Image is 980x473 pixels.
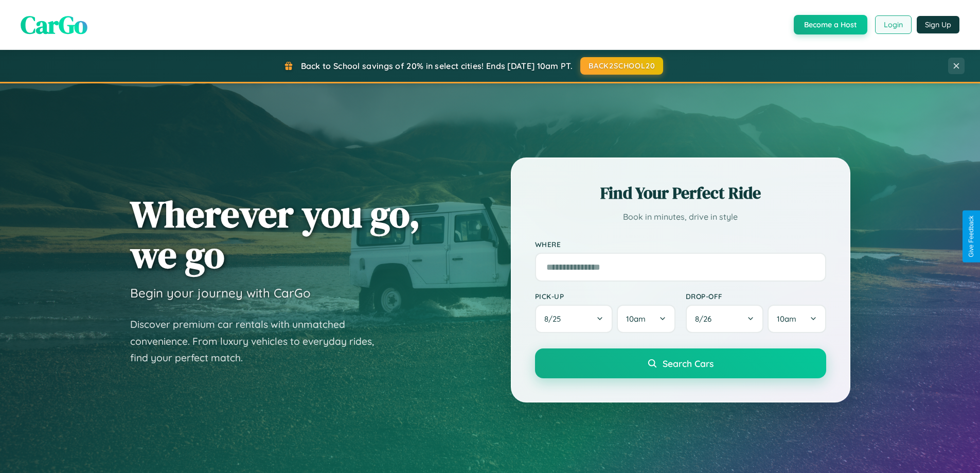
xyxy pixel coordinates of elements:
h3: Begin your journey with CarGo [130,285,311,301]
button: 10am [768,305,826,333]
button: 8/25 [535,305,613,333]
div: Give Feedback [968,216,975,257]
p: Discover premium car rentals with unmatched convenience. From luxury vehicles to everyday rides, ... [130,316,387,366]
label: Where [535,240,826,249]
button: Sign Up [917,16,959,33]
span: CarGo [21,8,87,42]
button: Search Cars [535,348,826,378]
label: Pick-up [535,292,675,301]
button: BACK2SCHOOL20 [580,57,663,75]
button: 10am [617,305,675,333]
span: 8 / 25 [544,314,566,324]
button: 8/26 [686,305,764,333]
h2: Find Your Perfect Ride [535,182,826,204]
label: Drop-off [686,292,826,301]
span: 10am [777,314,796,324]
p: Book in minutes, drive in style [535,209,826,224]
h1: Wherever you go, we go [130,194,420,275]
span: Back to School savings of 20% in select cities! Ends [DATE] 10am PT. [301,61,573,71]
button: Login [875,15,912,34]
span: 10am [626,314,646,324]
span: Search Cars [663,358,714,369]
span: 8 / 26 [695,314,717,324]
button: Become a Host [794,15,867,34]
